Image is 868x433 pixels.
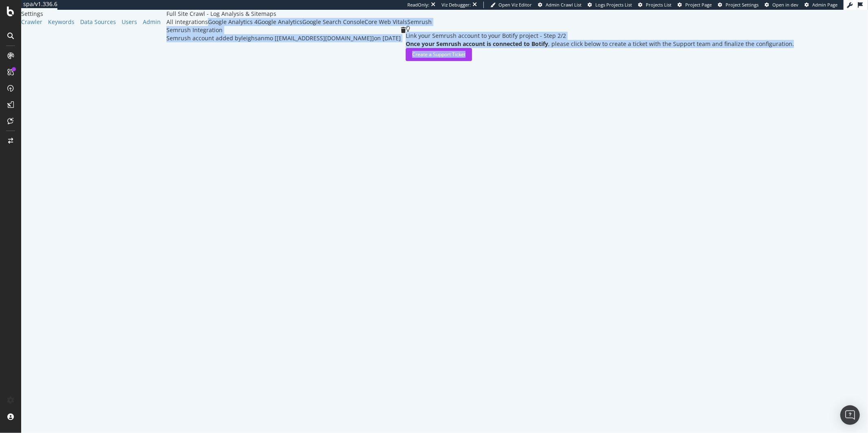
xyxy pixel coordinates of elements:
a: Admin [143,18,161,26]
a: Admin Crawl List [538,2,582,8]
span: Logs Projects List [595,2,632,8]
span: Admin Crawl List [546,2,582,8]
div: Full Site Crawl - Log Analysis & Sitemaps [166,10,794,18]
a: Project Settings [718,2,759,8]
a: Data Sources [80,18,116,26]
button: Create a Support Ticket [406,48,472,61]
div: Create a Support Ticket [412,51,466,58]
span: Open in dev [772,2,798,8]
span: Projects List [646,2,671,8]
div: , please click below to create a ticket with the Support team and finalize the configuration. [406,40,794,61]
span: Admin Page [812,2,837,8]
a: Logs Projects List [588,2,632,8]
a: Projects List [638,2,671,8]
div: Viz Debugger: [442,2,471,8]
span: Project Settings [726,2,759,8]
a: Project Page [678,2,712,8]
b: Once your Semrush account is connected to Botify [406,40,548,48]
div: Open Intercom Messenger [840,405,860,425]
a: Crawler [21,18,42,26]
div: ReadOnly: [407,2,429,8]
div: Semrush account added by leighsanmo [[EMAIL_ADDRESS][DOMAIN_NAME]] on [DATE] [166,34,401,42]
div: All integrations [166,18,208,26]
a: Users [122,18,137,26]
div: Google Analytics 4 [208,18,258,26]
a: Open Viz Editor [490,2,532,8]
i: trash [401,27,406,33]
span: Open Viz Editor [498,2,532,8]
div: Google Search Console [302,18,365,26]
div: Semrush [407,18,432,26]
a: Admin Page [805,2,837,8]
span: Project Page [685,2,712,8]
div: Semrush Integration [166,26,401,34]
a: Keywords [48,18,74,26]
div: Settings [21,10,166,18]
div: Link your Semrush account to your Botify project - Step 2/2 [406,32,794,40]
a: Open in dev [765,2,798,8]
div: Core Web Vitals [365,18,407,26]
div: Google Analytics [258,18,302,26]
